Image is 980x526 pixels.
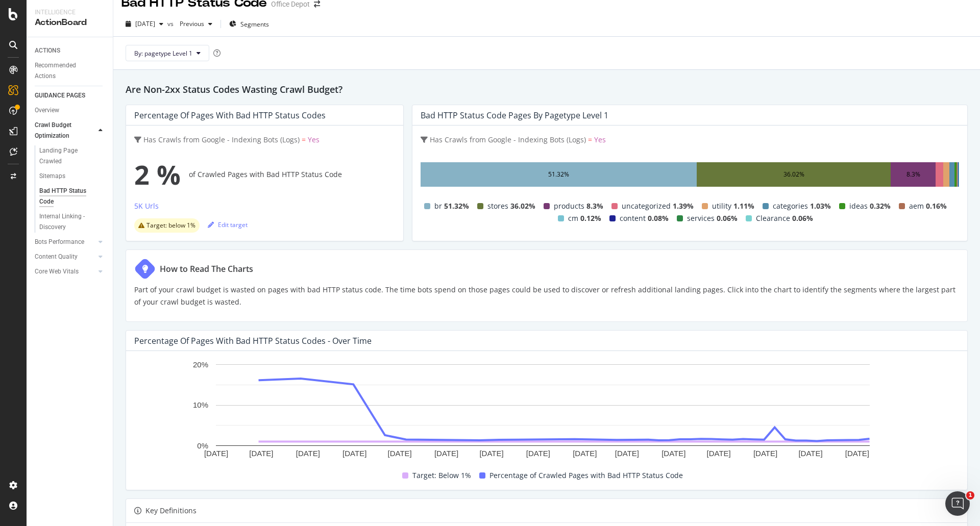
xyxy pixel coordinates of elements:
a: ACTIONS [35,45,106,56]
div: Percentage of Pages with Bad HTTP Status Codes [134,110,326,120]
div: arrow-right-arrow-left [314,1,320,8]
h2: Are Non-2xx Status Codes Wasting Crawl Budget? [126,82,968,96]
div: Sitemaps [39,171,65,182]
span: 0.08% [648,212,669,224]
div: Key Definitions [145,505,197,517]
text: [DATE] [798,449,822,458]
span: categories [773,200,808,212]
span: 1.39% [673,200,694,212]
span: = [588,135,592,144]
span: services [687,212,715,224]
span: 8.3% [586,200,603,212]
button: Previous [176,16,216,32]
div: How to Read The Charts [160,263,253,275]
a: Internal Linking - Discovery [39,211,106,233]
span: utility [712,200,731,212]
a: Landing Page Crawled [39,145,106,167]
text: [DATE] [753,449,777,458]
div: Content Quality [35,252,78,262]
span: 36.02% [510,200,535,212]
button: 5K Urls [134,200,159,216]
div: Intelligence [35,8,105,17]
span: vs [167,19,176,28]
span: 51.32% [444,200,469,212]
div: 5K Urls [134,201,159,211]
div: Crawl Budget Optimization [35,120,88,141]
text: [DATE] [526,449,550,458]
a: Crawl Budget Optimization [35,120,95,141]
p: Part of your crawl budget is wasted on pages with bad HTTP status code. The time bots spend on th... [134,284,959,308]
button: Segments [225,16,273,32]
text: [DATE] [388,449,412,458]
div: GUIDANCE PAGES [35,90,85,101]
a: Bots Performance [35,237,95,247]
span: 0.32% [870,200,891,212]
div: 36.02% [783,168,804,181]
span: Has Crawls from Google - Indexing Bots (Logs) [430,135,586,144]
span: Percentage of Crawled Pages with Bad HTTP Status Code [489,469,683,482]
span: Yes [308,135,320,144]
iframe: Intercom live chat [945,491,970,516]
div: of Crawled Pages with Bad HTTP Status Code [134,154,395,195]
span: 0.06% [792,212,813,224]
div: warning label [134,218,200,233]
div: 8.3% [906,168,920,181]
div: 51.32% [548,168,569,181]
span: products [554,200,584,212]
span: = [302,135,306,144]
span: 2025 Aug. 16th [135,19,155,28]
text: [DATE] [296,449,320,458]
text: [DATE] [204,449,228,458]
div: Bad HTTP Status Code Pages by pagetype Level 1 [421,110,608,120]
span: Clearance [756,212,790,224]
span: 2 % [134,154,181,195]
span: br [434,200,442,212]
a: GUIDANCE PAGES [35,90,106,101]
span: cm [568,212,578,224]
text: [DATE] [434,449,458,458]
div: Edit target [208,220,248,229]
text: 0% [197,441,208,450]
div: Internal Linking - Discovery [39,211,97,233]
div: ACTIONS [35,45,60,56]
span: content [620,212,646,224]
button: [DATE] [121,16,167,32]
text: 20% [193,360,208,369]
span: stores [487,200,508,212]
text: 10% [193,401,208,410]
a: Recommended Actions [35,60,106,82]
text: [DATE] [661,449,685,458]
button: Edit target [208,216,248,233]
text: [DATE] [707,449,731,458]
span: 1.03% [810,200,831,212]
div: Recommended Actions [35,60,96,82]
a: Content Quality [35,252,95,262]
a: Bad HTTP Status Code [39,186,106,207]
span: 0.06% [717,212,738,224]
div: Overview [35,105,59,116]
div: Core Web Vitals [35,266,79,277]
a: Sitemaps [39,171,106,182]
span: 0.12% [580,212,601,224]
svg: A chart. [134,359,951,461]
div: Landing Page Crawled [39,145,96,167]
span: Target: Below 1% [412,469,471,482]
span: Target: below 1% [146,222,195,229]
div: Percentage of Pages with Bad HTTP Status Codes - Over Time [134,336,372,346]
div: Bad HTTP Status Code [39,186,96,207]
span: Has Crawls from Google - Indexing Bots (Logs) [143,135,300,144]
span: ideas [849,200,868,212]
span: uncategorized [622,200,671,212]
text: [DATE] [479,449,503,458]
text: [DATE] [615,449,639,458]
span: 1.11% [733,200,754,212]
text: [DATE] [342,449,366,458]
div: Bots Performance [35,237,84,247]
span: 0.16% [926,200,947,212]
span: By: pagetype Level 1 [134,49,192,58]
text: [DATE] [249,449,273,458]
button: By: pagetype Level 1 [126,45,209,61]
text: [DATE] [845,449,869,458]
a: Core Web Vitals [35,266,95,277]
